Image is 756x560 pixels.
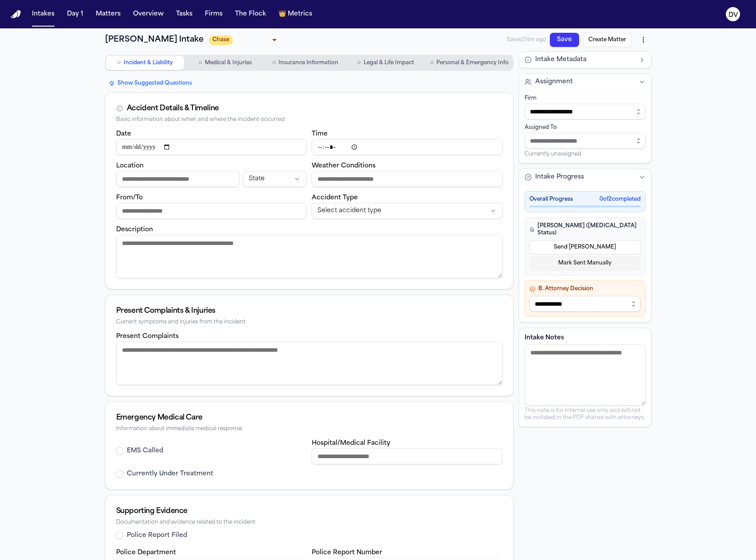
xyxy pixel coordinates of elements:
[529,285,641,292] h4: B. Attorney Decision
[278,10,286,19] span: crown
[519,52,651,68] button: Intake Metadata
[124,59,173,66] span: Incident & Liability
[525,95,646,102] div: Firm
[275,6,316,22] button: crownMetrics
[116,319,502,326] div: Current symptoms and injuries from the incident
[105,78,196,89] button: Show Suggested Questions
[312,163,376,169] label: Weather Conditions
[312,131,328,137] label: Time
[529,222,641,237] h4: [PERSON_NAME] ([MEDICAL_DATA] Status)
[116,171,239,187] input: Incident location
[635,32,651,48] button: More actions
[519,169,651,185] button: Intake Progress
[529,196,573,203] span: Overall Progress
[186,56,264,70] button: Go to Medical & Injuries
[550,33,579,47] button: Save
[117,58,121,67] span: ○
[272,58,276,67] span: ○
[201,6,226,22] button: Firms
[266,56,345,70] button: Go to Insurance Information
[116,163,144,169] label: Location
[129,6,167,22] button: Overview
[529,240,641,254] button: Send [PERSON_NAME]
[312,171,502,187] input: Weather conditions
[116,333,179,340] label: Present Complaints
[427,56,512,70] button: Go to Personal & Emergency Info
[172,6,196,22] button: Tasks
[312,549,382,556] label: Police Report Number
[583,33,632,47] button: Create Matter
[519,74,651,90] button: Assignment
[106,56,184,70] button: Go to Incident & Liability
[127,531,187,540] label: Police Report Filed
[278,59,338,66] span: Insurance Information
[28,6,58,22] button: Intakes
[116,426,502,432] div: Information about immediate medical response
[116,306,502,316] div: Present Complaints & Injuries
[312,194,358,201] label: Accident Type
[430,58,434,67] span: ○
[116,117,502,123] div: Basic information about when and where the incident occurred
[231,6,270,22] button: The Flock
[436,59,509,66] span: Personal & Emergency Info
[209,35,233,45] span: Chase
[116,139,307,155] input: Incident date
[729,12,738,18] text: DV
[116,549,176,556] label: Police Department
[364,59,414,66] span: Legal & Life Impact
[209,34,280,46] div: Update intake status
[525,104,646,120] input: Select firm
[116,194,143,201] label: From/To
[11,10,21,19] img: Finch Logo
[116,203,307,219] input: From/To destination
[288,10,312,19] span: Metrics
[63,6,87,22] button: Day 1
[92,6,124,22] button: Matters
[507,36,546,43] span: Saved 74m ago
[529,256,641,270] button: Mark Sent Manually
[116,342,502,385] textarea: Present complaints
[116,519,502,526] div: Documentation and evidence related to the incident
[116,226,153,233] label: Description
[312,448,502,464] input: Hospital or medical facility
[535,55,587,64] span: Intake Metadata
[525,151,581,158] span: Currently unassigned
[116,131,131,137] label: Date
[525,344,646,405] textarea: Intake notes
[127,103,219,114] div: Accident Details & Timeline
[312,139,502,155] input: Incident time
[127,470,213,478] label: Currently Under Treatment
[525,334,646,342] label: Intake Notes
[346,56,425,70] button: Go to Legal & Life Impact
[535,173,584,182] span: Intake Progress
[127,447,163,455] label: EMS Called
[199,58,202,67] span: ○
[525,407,646,421] p: This note is for internal use only and will not be included in the PDF shared with attorneys.
[105,34,204,46] h1: [PERSON_NAME] Intake
[599,196,641,203] span: 0 of 2 completed
[116,235,502,278] textarea: Incident description
[116,506,502,517] div: Supporting Evidence
[357,58,360,67] span: ○
[312,440,390,447] label: Hospital/Medical Facility
[243,171,306,187] button: Incident state
[205,59,252,66] span: Medical & Injuries
[11,10,21,19] a: Home
[525,133,646,149] input: Assign to staff member
[116,412,502,423] div: Emergency Medical Care
[525,124,646,131] div: Assigned To
[535,78,573,86] span: Assignment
